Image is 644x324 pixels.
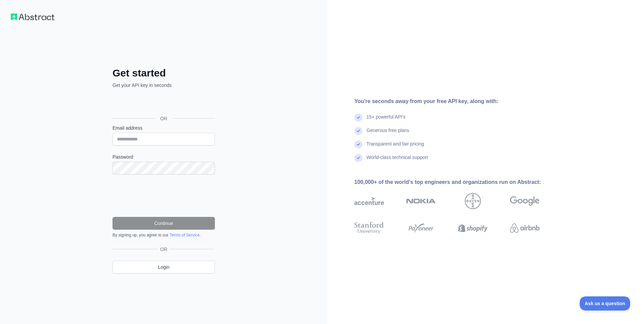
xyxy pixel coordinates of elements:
[354,97,561,105] div: You're seconds away from your free API key, along with:
[354,127,362,135] img: check mark
[112,217,215,230] button: Continue
[169,233,199,237] a: Terms of Service
[510,193,540,209] img: google
[366,114,406,127] div: 15+ powerful API's
[112,261,215,273] a: Login
[112,183,215,209] iframe: reCAPTCHA
[112,125,215,131] label: Email address
[158,246,170,253] span: OR
[354,154,362,162] img: check mark
[112,154,215,160] label: Password
[366,127,409,140] div: Generous free plans
[112,232,215,238] div: By signing up, you agree to our .
[354,193,384,209] img: accenture
[155,115,173,122] span: OR
[11,13,55,20] img: Workflow
[465,193,481,209] img: bayer
[510,221,540,235] img: airbnb
[354,178,561,186] div: 100,000+ of the world's top engineers and organizations run on Abstract:
[112,67,215,79] h2: Get started
[112,82,215,89] p: Get your API key in seconds
[109,96,217,111] iframe: Sign in with Google Button
[406,193,436,209] img: nokia
[406,221,436,235] img: payoneer
[458,221,488,235] img: shopify
[354,114,362,122] img: check mark
[366,154,428,167] div: World-class technical support
[354,221,384,235] img: stanford university
[580,296,631,311] iframe: Toggle Customer Support
[354,140,362,149] img: check mark
[366,140,424,154] div: Transparent and fair pricing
